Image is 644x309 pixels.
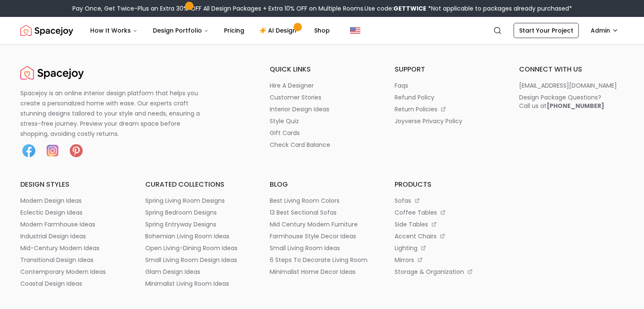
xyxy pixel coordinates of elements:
[83,22,337,39] nav: Main
[395,105,499,113] a: return policies
[20,196,82,205] p: modern design ideas
[20,232,125,240] a: industrial design ideas
[20,268,106,276] p: contemporary modern ideas
[395,196,411,205] p: sofas
[514,23,579,38] a: Start Your Project
[270,105,374,113] a: interior design ideas
[20,256,94,264] p: transitional design ideas
[145,268,200,276] p: glam design ideas
[20,17,624,44] nav: Global
[270,93,374,102] a: customer stories
[350,25,360,36] img: United States
[270,105,329,113] p: interior design ideas
[145,196,250,205] a: spring living room designs
[395,117,462,125] p: joyverse privacy policy
[145,196,225,205] p: spring living room designs
[20,220,125,229] a: modern farmhouse ideas
[395,81,499,90] a: faqs
[519,81,624,90] a: [EMAIL_ADDRESS][DOMAIN_NAME]
[395,256,499,264] a: mirrors
[20,244,100,252] p: mid-century modern ideas
[20,22,73,39] img: Spacejoy Logo
[547,102,604,110] b: [PHONE_NUMBER]
[519,93,604,110] div: Design Package Questions? Call us at
[72,4,572,13] div: Pay Once, Get Twice-Plus an Extra 30% OFF All Design Packages + Extra 10% OFF on Multiple Rooms.
[270,129,374,137] a: gift cards
[20,244,125,252] a: mid-century modern ideas
[20,279,82,288] p: coastal design ideas
[145,179,250,190] h6: curated collections
[20,256,125,264] a: transitional design ideas
[145,279,229,288] p: minimalist living room ideas
[270,129,300,137] p: gift cards
[395,208,437,217] p: coffee tables
[270,256,374,264] a: 6 steps to decorate living room
[20,88,210,139] p: Spacejoy is an online interior design platform that helps you create a personalized home with eas...
[270,208,374,217] a: 13 best sectional sofas
[145,208,250,217] a: spring bedroom designs
[145,220,250,229] a: spring entryway designs
[20,268,125,276] a: contemporary modern ideas
[20,179,125,190] h6: design styles
[519,64,624,74] h6: connect with us
[270,232,356,240] p: farmhouse style decor ideas
[270,64,374,74] h6: quick links
[270,196,374,205] a: best living room colors
[20,64,84,81] a: Spacejoy
[270,268,374,276] a: minimalist home decor ideas
[20,142,37,159] img: Facebook icon
[44,142,61,159] img: Instagram icon
[145,279,250,288] a: minimalist living room ideas
[395,232,437,240] p: accent chairs
[270,117,374,125] a: style quiz
[217,22,251,39] a: Pricing
[395,256,414,264] p: mirrors
[20,208,83,217] p: eclectic design ideas
[20,279,125,288] a: coastal design ideas
[395,232,499,240] a: accent chairs
[395,220,499,229] a: side tables
[68,142,85,159] img: Pinterest icon
[395,244,417,252] p: lighting
[519,93,624,110] a: Design Package Questions?Call us at[PHONE_NUMBER]
[307,22,337,39] a: Shop
[395,244,499,252] a: lighting
[586,23,624,38] button: Admin
[145,232,229,240] p: bohemian living room ideas
[270,268,356,276] p: minimalist home decor ideas
[270,93,321,102] p: customer stories
[395,220,428,229] p: side tables
[20,64,84,81] img: Spacejoy Logo
[145,220,216,229] p: spring entryway designs
[519,81,617,90] p: [EMAIL_ADDRESS][DOMAIN_NAME]
[426,4,572,13] span: *Not applicable to packages already purchased*
[270,244,374,252] a: small living room ideas
[395,105,437,113] p: return policies
[395,81,408,90] p: faqs
[253,22,306,39] a: AI Design
[270,81,314,90] p: hire a designer
[270,256,368,264] p: 6 steps to decorate living room
[395,179,499,190] h6: products
[270,141,374,149] a: check card balance
[145,244,250,252] a: open living-dining room ideas
[395,64,499,74] h6: support
[145,256,237,264] p: small living room design ideas
[270,244,340,252] p: small living room ideas
[270,141,330,149] p: check card balance
[145,232,250,240] a: bohemian living room ideas
[270,232,374,240] a: farmhouse style decor ideas
[20,232,86,240] p: industrial design ideas
[270,208,337,217] p: 13 best sectional sofas
[145,244,238,252] p: open living-dining room ideas
[395,196,499,205] a: sofas
[145,208,217,217] p: spring bedroom designs
[20,196,125,205] a: modern design ideas
[270,117,299,125] p: style quiz
[20,22,73,39] a: Spacejoy
[145,268,250,276] a: glam design ideas
[270,196,340,205] p: best living room colors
